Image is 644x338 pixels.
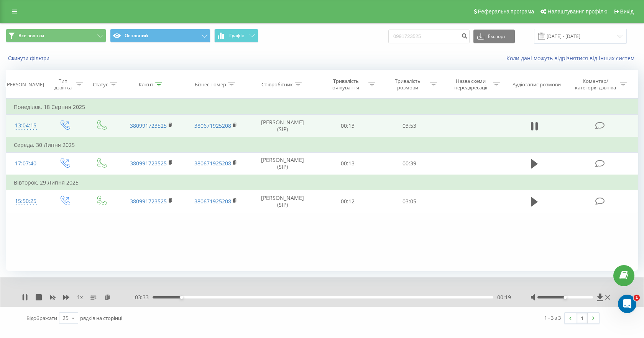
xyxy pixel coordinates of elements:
[317,115,379,137] td: 00:13
[18,33,44,39] span: Все звонки
[573,78,618,91] div: Коментар/категорія дзвінка
[80,315,122,322] span: рядків на сторінці
[261,81,293,88] div: Співробітник
[478,8,534,15] span: Реферальна програма
[14,194,38,209] div: 15:50:25
[379,152,440,175] td: 00:39
[130,198,167,205] a: 380991723525
[379,115,440,137] td: 03:53
[513,81,561,88] div: Аудіозапис розмови
[139,81,153,88] div: Клієнт
[5,81,44,88] div: [PERSON_NAME]
[6,55,53,62] button: Скинути фільтри
[547,8,607,15] span: Налаштування профілю
[6,175,638,190] td: Вівторок, 29 Липня 2025
[473,30,515,43] button: Експорт
[133,293,153,301] span: - 03:33
[325,78,366,91] div: Тривалість очікування
[248,115,317,137] td: [PERSON_NAME] (SIP)
[388,30,470,43] input: Пошук за номером
[6,99,638,115] td: Понеділок, 18 Серпня 2025
[52,78,74,91] div: Тип дзвінка
[194,160,231,167] a: 380671925208
[130,160,167,167] a: 380991723525
[214,29,258,43] button: Графік
[6,29,106,43] button: Все звонки
[93,81,108,88] div: Статус
[634,295,640,301] span: 1
[544,314,561,322] div: 1 - 3 з 3
[6,137,638,153] td: Середа, 30 Липня 2025
[317,190,379,213] td: 00:12
[110,29,210,43] button: Основний
[563,296,567,299] div: Accessibility label
[497,293,511,301] span: 00:19
[77,293,83,301] span: 1 x
[180,296,183,299] div: Accessibility label
[506,54,638,62] a: Коли дані можуть відрізнятися вiд інших систем
[379,190,440,213] td: 03:05
[194,122,231,129] a: 380671925208
[317,152,379,175] td: 00:13
[14,156,38,171] div: 17:07:40
[618,295,636,313] iframe: Intercom live chat
[450,78,491,91] div: Назва схеми переадресації
[248,190,317,213] td: [PERSON_NAME] (SIP)
[620,8,634,15] span: Вихід
[576,313,588,323] a: 1
[26,315,57,322] span: Відображати
[248,152,317,175] td: [PERSON_NAME] (SIP)
[130,122,167,129] a: 380991723525
[229,33,244,38] span: Графік
[194,198,231,205] a: 380671925208
[195,81,226,88] div: Бізнес номер
[62,314,69,322] div: 25
[387,78,428,91] div: Тривалість розмови
[14,118,38,133] div: 13:04:15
